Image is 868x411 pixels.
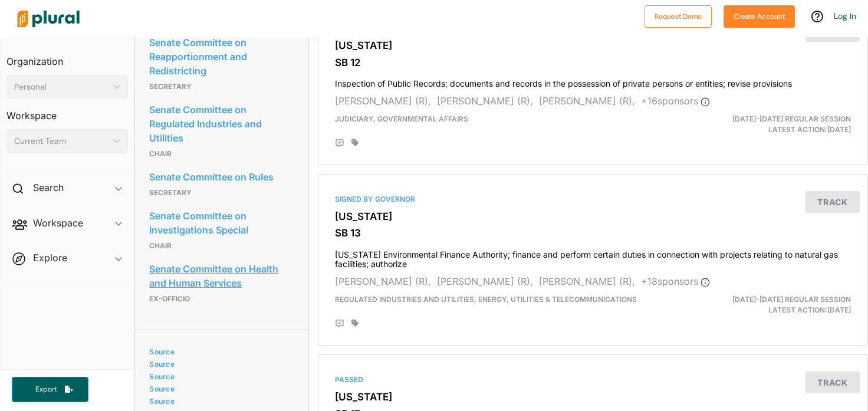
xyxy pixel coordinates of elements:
[149,80,294,94] p: Secretary
[335,211,851,222] h3: [US_STATE]
[335,40,851,51] h3: [US_STATE]
[351,139,359,147] div: Add tags
[724,5,795,28] button: Create Account
[335,139,344,148] div: Add Position Statement
[149,239,294,253] p: Chair
[149,147,294,161] p: Chair
[335,95,431,107] span: [PERSON_NAME] (R),
[149,186,294,200] p: Secretary
[149,101,294,147] a: Senate Committee on Regulated Industries and Utilities
[335,194,851,205] div: Signed by Governor
[335,73,851,89] h4: Inspection of Public Records; documents and records in the possession of private persons or entit...
[149,372,291,381] a: Source
[732,114,851,123] span: [DATE]-[DATE] Regular Session
[351,319,359,327] div: Add tags
[641,275,710,287] span: + 18 sponsor s
[6,98,128,124] h3: Workspace
[335,227,851,239] h3: SB 13
[682,114,860,135] div: Latest Action: [DATE]
[645,9,712,22] a: Request Demo
[149,360,291,369] a: Source
[335,374,851,385] div: Passed
[149,34,294,80] a: Senate Committee on Reapportionment and Redistricting
[14,135,108,147] div: Current Team
[682,294,860,315] div: Latest Action: [DATE]
[335,57,851,68] h3: SB 12
[641,95,710,107] span: + 16 sponsor s
[437,275,533,287] span: [PERSON_NAME] (R),
[335,275,431,287] span: [PERSON_NAME] (R),
[724,9,795,22] a: Create Account
[805,191,860,213] button: Track
[645,5,712,28] button: Request Demo
[149,292,294,306] p: Ex-Officio
[335,391,851,403] h3: [US_STATE]
[149,384,291,393] a: Source
[805,371,860,393] button: Track
[539,95,635,107] span: [PERSON_NAME] (R),
[335,295,637,304] span: Regulated Industries and Utilities, Energy, Utilities & Telecommunications
[6,44,128,70] h3: Organization
[149,260,294,292] a: Senate Committee on Health and Human Services
[335,244,851,270] h4: [US_STATE] Environmental Finance Authority; finance and perform certain duties in connection with...
[539,275,635,287] span: [PERSON_NAME] (R),
[149,168,294,186] a: Senate Committee on Rules
[27,384,65,394] span: Export
[732,295,851,304] span: [DATE]-[DATE] Regular Session
[149,207,294,239] a: Senate Committee on Investigations Special
[149,347,291,356] a: Source
[335,114,468,123] span: Judiciary, Governmental Affairs
[437,95,533,107] span: [PERSON_NAME] (R),
[33,181,64,194] h2: Search
[335,319,344,328] div: Add Position Statement
[149,397,291,406] a: Source
[834,11,856,21] a: Log In
[12,377,88,402] button: Export
[14,81,108,93] div: Personal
